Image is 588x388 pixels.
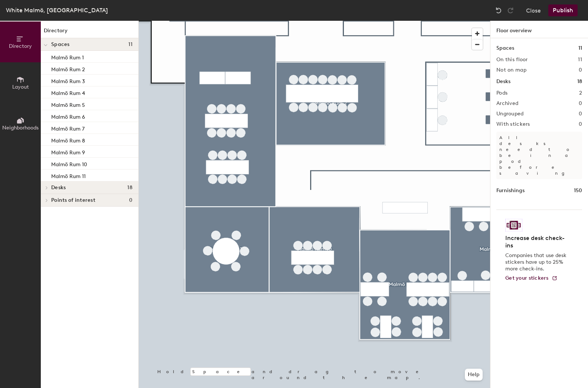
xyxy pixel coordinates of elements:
[526,4,541,16] button: Close
[574,187,582,195] h1: 150
[505,252,569,272] p: Companies that use desk stickers have up to 25% more check-ins.
[51,52,84,61] p: Malmö Rum 1
[579,111,582,117] h2: 0
[51,100,85,108] p: Malmö Rum 5
[579,67,582,73] h2: 0
[51,135,85,144] p: Malmö Rum 8
[505,275,549,281] span: Get your stickers
[496,44,514,52] h1: Spaces
[127,185,132,191] span: 18
[578,44,582,52] h1: 11
[2,125,39,131] span: Neighborhoods
[579,90,582,96] h2: 2
[41,27,138,38] h1: Directory
[496,111,524,117] h2: Ungrouped
[51,124,85,132] p: Malmö Rum 7
[496,67,526,73] h2: Not on map
[51,197,95,203] span: Points of interest
[496,101,518,106] h2: Archived
[51,88,85,96] p: Malmö Rum 4
[490,21,588,38] h1: Floor overview
[51,147,85,156] p: Malmö Rum 9
[496,78,510,86] h1: Desks
[579,121,582,127] h2: 0
[51,64,85,73] p: Malmö Rum 2
[51,159,87,168] p: Malmö Rum 10
[505,219,522,231] img: Sticker logo
[496,90,507,96] h2: Pods
[496,57,528,63] h2: On this floor
[496,132,582,179] p: All desks need to be in a pod before saving
[51,76,85,85] p: Malmö Rum 3
[579,101,582,106] h2: 0
[6,6,108,15] div: White Malmö, [GEOGRAPHIC_DATA]
[51,42,70,47] span: Spaces
[507,7,514,14] img: Redo
[548,4,578,16] button: Publish
[505,234,569,249] h4: Increase desk check-ins
[465,369,483,381] button: Help
[578,57,582,63] h2: 11
[51,185,66,191] span: Desks
[51,112,85,120] p: Malmö Rum 6
[505,275,558,282] a: Get your stickers
[9,43,32,49] span: Directory
[577,78,582,86] h1: 18
[496,121,530,127] h2: With stickers
[51,171,86,180] p: Malmö Rum 11
[12,84,29,90] span: Layout
[496,187,525,195] h1: Furnishings
[129,197,132,203] span: 0
[495,7,502,14] img: Undo
[128,42,132,47] span: 11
